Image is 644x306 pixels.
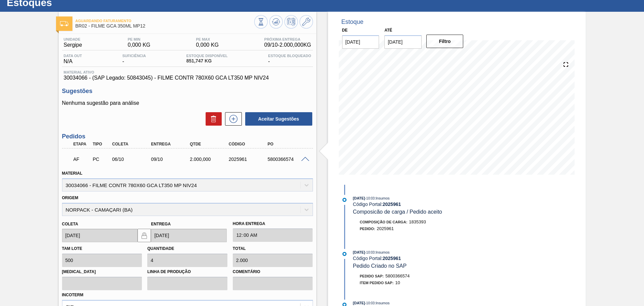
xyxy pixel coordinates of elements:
[341,18,364,26] div: Estoque
[196,42,219,48] span: 0,000 KG
[202,112,222,126] div: Excluir Sugestões
[266,54,313,64] div: -
[188,157,232,162] div: 2.000,000
[62,133,313,140] h3: Pedidos
[342,28,348,33] label: De
[342,35,379,49] input: dd/mm/yyyy
[360,227,375,231] span: Pedido :
[91,157,111,162] div: Pedido de Compra
[110,142,154,146] div: Coleta
[353,196,365,200] span: [DATE]
[242,112,313,126] div: Aceitar Sugestões
[384,35,422,49] input: dd/mm/yyyy
[426,35,464,48] button: Filtro
[149,142,193,146] div: Entrega
[375,250,390,254] span: : Insumos
[186,58,228,63] span: 851,747 KG
[64,70,311,74] span: Material ativo
[64,75,311,81] span: 30034066 - (SAP Legado: 50843045) - FILME CONTR 780X60 GCA LT350 MP NIV24
[128,37,151,41] span: PE MIN
[233,267,313,277] label: Comentário
[383,256,401,261] strong: 2025961
[284,15,298,29] button: Programar Estoque
[62,229,138,242] input: dd/mm/yyyy
[222,112,242,126] div: Nova sugestão
[64,37,82,41] span: Unidade
[353,256,512,261] div: Código Portal:
[73,157,90,162] p: AF
[353,301,365,305] span: [DATE]
[353,250,365,254] span: [DATE]
[268,54,311,58] span: Estoque Bloqueado
[122,54,146,58] span: Suficiência
[62,267,142,277] label: [MEDICAL_DATA]
[138,229,151,242] button: locked
[353,263,407,269] span: Pedido Criado no SAP
[384,28,392,33] label: Até
[151,222,171,226] label: Entrega
[360,281,394,285] span: Item pedido SAP:
[147,267,227,277] label: Linha de Produção
[233,219,313,229] label: Hora Entrega
[375,196,390,200] span: : Insumos
[188,142,232,146] div: Qtde
[377,226,394,231] span: 2025961
[60,21,68,26] img: Ícone
[151,229,227,242] input: dd/mm/yyyy
[353,209,442,215] span: Composicão de carga / Pedido aceito
[62,195,78,200] label: Origem
[75,19,254,23] span: Aguardando Faturamento
[300,15,313,29] button: Ir ao Master Data / Geral
[110,157,154,162] div: 06/10/2025
[375,301,390,305] span: : Insumos
[64,42,82,48] span: Sergipe
[196,37,219,41] span: PE MAX
[128,42,151,48] span: 0,000 KG
[62,293,84,297] label: Incoterm
[186,54,228,58] span: Estoque Disponível
[269,15,283,29] button: Atualizar Gráfico
[62,171,83,176] label: Material
[140,231,148,239] img: locked
[227,142,271,146] div: Código
[342,252,346,256] img: atual
[395,280,400,285] span: 10
[409,219,426,224] span: 1835393
[72,152,92,167] div: Aguardando Faturamento
[233,246,246,251] label: Total
[266,142,310,146] div: PO
[75,24,254,29] span: BR02 - FILME GCA 350ML MP12
[365,301,375,305] span: - 10:03
[62,222,78,226] label: Coleta
[385,273,410,278] span: 5800366574
[62,54,84,64] div: N/A
[365,251,375,254] span: - 10:03
[62,100,313,106] p: Nenhuma sugestão para análise
[227,157,271,162] div: 2025961
[383,202,401,207] strong: 2025961
[64,54,82,58] span: Data out
[254,15,268,29] button: Visão Geral dos Estoques
[147,246,174,251] label: Quantidade
[72,142,92,146] div: Etapa
[266,157,310,162] div: 5800366574
[353,202,512,207] div: Código Portal:
[360,220,408,224] span: Composição de Carga :
[264,37,311,41] span: Próxima Entrega
[62,88,313,95] h3: Sugestões
[62,246,82,251] label: Tam lote
[149,157,193,162] div: 09/10/2025
[365,196,375,200] span: - 10:03
[342,198,346,202] img: atual
[245,112,312,126] button: Aceitar Sugestões
[91,142,111,146] div: Tipo
[360,274,384,278] span: Pedido SAP:
[121,54,148,64] div: -
[264,42,311,48] span: 09/10 - 2.000,000 KG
